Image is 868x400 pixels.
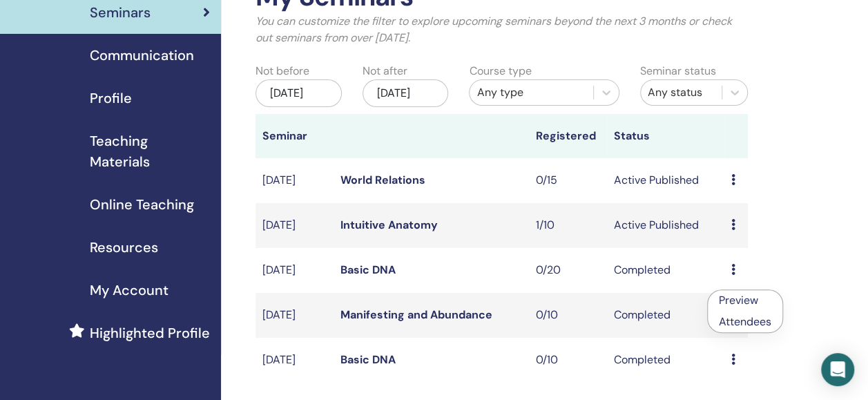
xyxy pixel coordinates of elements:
[340,352,396,367] a: Basic DNA
[340,307,492,322] a: Manifesting and Abundance
[255,248,334,293] td: [DATE]
[529,158,607,203] td: 0/15
[529,114,607,158] th: Registered
[648,84,715,101] div: Any status
[529,248,607,293] td: 0/20
[255,114,334,158] th: Seminar
[340,263,396,277] a: Basic DNA
[607,203,724,248] td: Active Published
[255,79,342,107] div: [DATE]
[719,293,758,307] a: Preview
[255,203,334,248] td: [DATE]
[90,2,151,23] span: Seminars
[529,203,607,248] td: 1/10
[821,353,854,386] div: Open Intercom Messenger
[363,63,407,79] label: Not after
[607,248,724,293] td: Completed
[255,338,334,383] td: [DATE]
[255,13,748,46] p: You can customize the filter to explore upcoming seminars beyond the next 3 months or check out s...
[90,237,158,258] span: Resources
[90,88,132,108] span: Profile
[90,131,210,172] span: Teaching Materials
[340,218,438,232] a: Intuitive Anatomy
[363,79,449,107] div: [DATE]
[340,173,425,187] a: World Relations
[529,293,607,338] td: 0/10
[90,280,168,301] span: My Account
[255,63,309,79] label: Not before
[255,293,334,338] td: [DATE]
[607,158,724,203] td: Active Published
[529,338,607,383] td: 0/10
[607,293,724,338] td: Completed
[719,314,771,329] a: Attendees
[607,114,724,158] th: Status
[90,45,194,66] span: Communication
[90,194,194,215] span: Online Teaching
[607,338,724,383] td: Completed
[476,84,586,101] div: Any type
[469,63,531,79] label: Course type
[640,63,716,79] label: Seminar status
[90,323,210,343] span: Highlighted Profile
[255,158,334,203] td: [DATE]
